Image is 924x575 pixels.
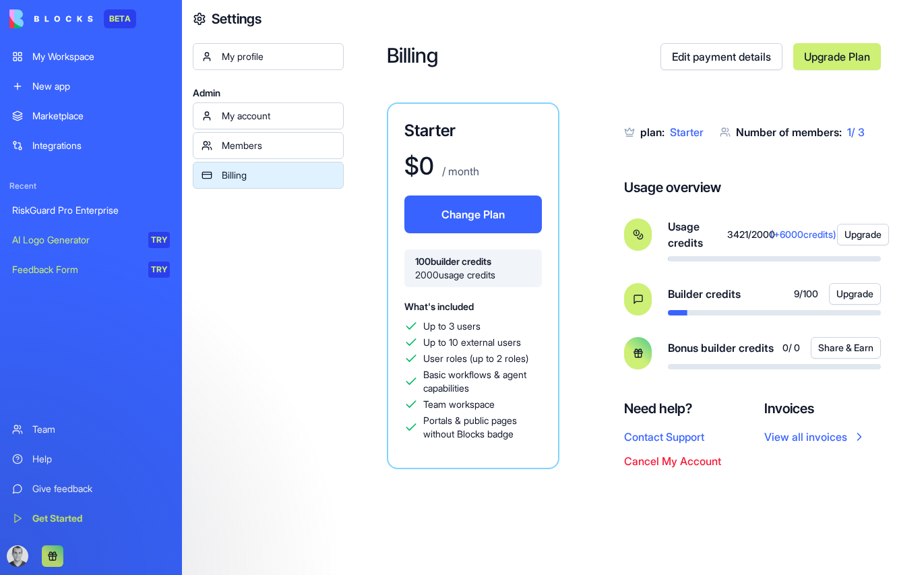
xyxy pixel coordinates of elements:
a: AI Logo GeneratorTRY [4,226,178,253]
a: My account [193,102,344,129]
span: Up to 3 users [423,320,481,333]
div: Team [32,423,170,436]
div: Get Started [32,512,170,525]
span: Bonus builder credits [668,340,774,356]
div: My Workspace [32,50,170,63]
div: Integrations [32,139,170,152]
div: TRY [148,232,170,248]
span: Up to 10 external users [423,336,521,349]
span: Admin [193,86,344,100]
a: Billing [193,162,344,189]
div: My account [222,109,335,123]
a: Edit payment details [660,43,782,70]
a: Feedback FormTRY [4,256,178,283]
a: Give feedback [4,475,178,502]
a: BETA [9,9,136,28]
span: plan: [640,125,665,139]
span: Number of members: [736,125,842,139]
div: Give feedback [32,482,170,495]
a: My profile [193,43,344,70]
span: Portals & public pages without Blocks badge [423,414,542,441]
a: Upgrade Plan [793,43,881,70]
img: logo [9,9,93,28]
p: / month [439,163,479,179]
span: 2000 usage credits [415,268,531,282]
a: New app [4,73,178,100]
a: Integrations [4,132,178,159]
a: Marketplace [4,102,178,129]
a: Get Started [4,505,178,532]
h4: Settings [212,9,261,28]
a: My Workspace [4,43,178,70]
span: Builder credits [668,286,741,302]
a: Help [4,446,178,473]
div: My profile [222,50,335,63]
button: Cancel My Account [624,453,721,469]
div: AI Logo Generator [12,233,139,247]
span: Basic workflows & agent capabilities [423,368,542,395]
div: Members [222,139,335,152]
div: TRY [148,262,170,278]
div: Feedback Form [12,263,139,276]
h4: Invoices [764,399,866,418]
span: 1 / 3 [847,125,865,139]
a: RiskGuard Pro Enterprise [4,197,178,224]
span: Team workspace [423,398,495,411]
h4: Need help? [624,399,721,418]
h4: Usage overview [624,178,721,197]
div: Marketplace [32,109,170,123]
span: 3421 / 2000 [727,228,768,241]
button: Upgrade [829,283,881,305]
div: Help [32,452,170,466]
span: 9 / 100 [794,287,818,301]
button: Upgrade [837,224,889,245]
a: Members [193,132,344,159]
button: Contact Support [624,429,704,445]
a: Team [4,416,178,443]
h3: Starter [404,120,542,142]
div: New app [32,80,170,93]
div: BETA [104,9,136,28]
img: ACg8ocLimp_6YqmMyzuKPoMKKx4D_feVDDcj4z_AXxGS2etZJBfd98c=s96-c [7,545,28,567]
h1: $ 0 [404,152,434,179]
span: Recent [4,181,178,191]
a: Upgrade [837,224,881,245]
div: Billing [222,169,335,182]
a: Starter$0 / monthChange Plan100builder credits2000usage creditsWhat's includedUp to 3 usersUp to ... [387,102,559,469]
span: User roles (up to 2 roles) [423,352,528,365]
span: What's included [404,301,474,312]
span: 0 / 0 [782,341,800,355]
button: Change Plan [404,195,542,233]
div: RiskGuard Pro Enterprise [12,204,170,217]
h2: Billing [387,43,660,70]
span: (+ 6000 credits) [770,228,826,241]
iframe: Intercom notifications message [192,474,462,568]
button: Share & Earn [811,337,881,359]
a: View all invoices [764,429,866,445]
span: Starter [670,125,704,139]
span: 100 builder credits [415,255,531,268]
span: Usage credits [668,218,727,251]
